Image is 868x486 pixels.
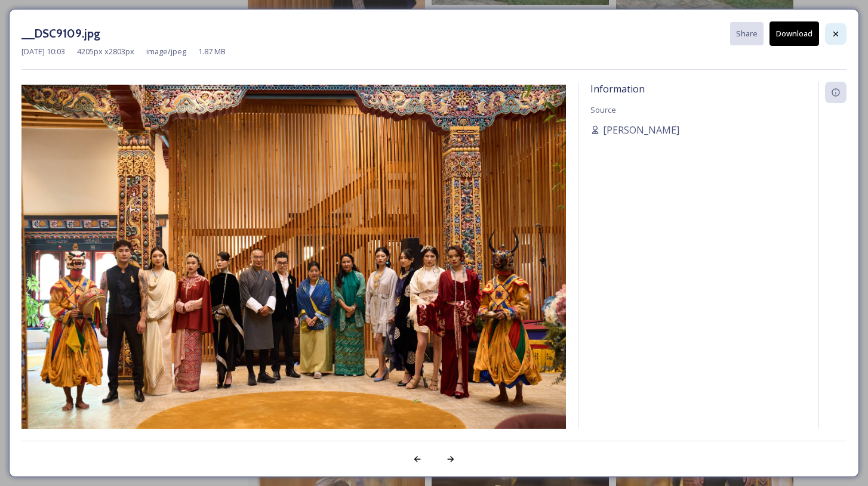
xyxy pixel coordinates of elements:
[21,46,65,57] span: [DATE] 10:03
[590,82,645,95] span: Information
[603,123,679,137] span: [PERSON_NAME]
[77,46,134,57] span: 4205 px x 2803 px
[21,25,100,42] h3: __DSC9109.jpg
[730,22,764,45] button: Share
[590,104,616,115] span: Source
[146,46,186,57] span: image/jpeg
[21,85,566,447] img: __DSC9109.jpg
[769,21,819,46] button: Download
[198,46,226,57] span: 1.87 MB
